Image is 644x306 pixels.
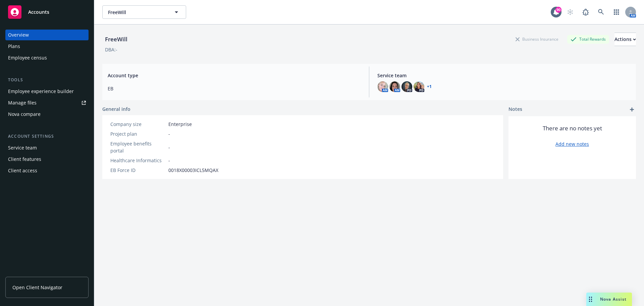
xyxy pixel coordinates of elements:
[555,140,589,147] a: Add new notes
[512,35,562,43] div: Business Insurance
[377,72,631,79] span: Service team
[8,97,37,108] div: Manage files
[110,167,166,174] div: EB Force ID
[594,5,608,19] a: Search
[168,130,170,137] span: -
[102,5,186,19] button: FreeWill
[5,109,89,120] a: Nova compare
[102,35,130,44] div: FreeWill
[427,85,432,89] a: +1
[628,105,636,114] a: add
[600,296,627,302] span: Nova Assist
[105,46,117,53] div: DBA: -
[5,52,89,63] a: Employee census
[5,133,89,140] div: Account settings
[543,124,602,132] span: There are no notes yet
[414,81,424,92] img: photo
[563,5,577,19] a: Start snowing
[168,167,218,174] span: 0018X00003ICL5MQAX
[8,52,47,63] div: Employee census
[8,109,41,120] div: Nova compare
[8,30,29,40] div: Overview
[168,144,170,151] span: -
[5,142,89,153] a: Service team
[5,30,89,40] a: Overview
[586,293,632,306] button: Nova Assist
[110,121,166,128] div: Company size
[5,97,89,108] a: Manage files
[102,105,130,113] span: General info
[12,284,62,291] span: Open Client Navigator
[8,142,37,153] div: Service team
[8,41,20,52] div: Plans
[567,35,609,43] div: Total Rewards
[401,81,412,92] img: photo
[110,140,166,154] div: Employee benefits portal
[108,85,361,92] span: EB
[5,77,89,83] div: Tools
[28,9,49,15] span: Accounts
[586,293,595,306] div: Drag to move
[8,86,74,97] div: Employee experience builder
[5,154,89,165] a: Client features
[5,41,89,52] a: Plans
[579,5,592,19] a: Report a Bug
[108,9,166,16] span: FreeWill
[614,33,636,46] button: Actions
[8,154,41,165] div: Client features
[610,5,623,19] a: Switch app
[168,121,192,128] span: Enterprise
[168,157,170,164] span: -
[108,72,361,79] span: Account type
[555,7,561,13] div: 90
[389,81,400,92] img: photo
[110,130,166,137] div: Project plan
[377,81,388,92] img: photo
[5,3,89,21] a: Accounts
[8,165,37,176] div: Client access
[5,86,89,97] a: Employee experience builder
[110,157,166,164] div: Healthcare Informatics
[5,165,89,176] a: Client access
[508,105,522,114] span: Notes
